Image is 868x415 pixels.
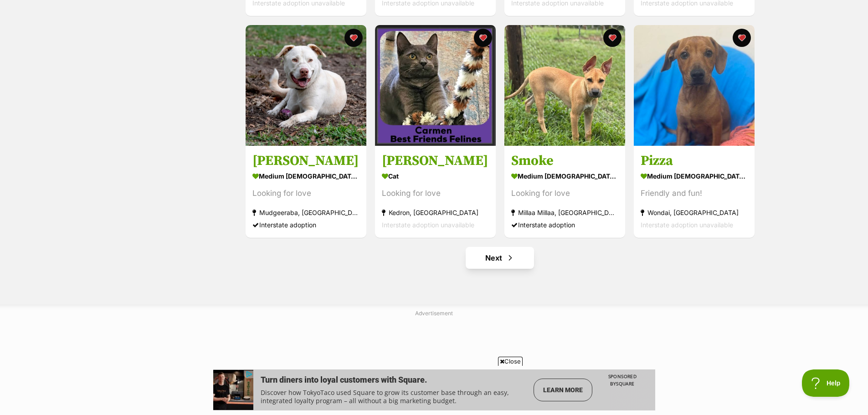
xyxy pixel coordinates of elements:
h3: Smoke [511,152,618,169]
a: Next page [466,247,534,269]
a: Pizza medium [DEMOGRAPHIC_DATA] Dog Friendly and fun! Wondai, [GEOGRAPHIC_DATA] Interstate adopti... [634,145,755,238]
h3: [PERSON_NAME] [252,152,360,169]
div: medium [DEMOGRAPHIC_DATA] Dog [511,169,618,183]
div: Friendly and fun! [641,187,748,200]
img: Knox [246,25,366,146]
img: Carmen [375,25,496,146]
a: Smoke medium [DEMOGRAPHIC_DATA] Dog Looking for love Millaa Millaa, [GEOGRAPHIC_DATA] Interstate ... [504,145,625,238]
div: medium [DEMOGRAPHIC_DATA] Dog [252,169,360,183]
span: Interstate adoption unavailable [641,221,733,229]
nav: Pagination [245,247,755,269]
button: favourite [603,29,621,47]
span: Close [498,357,523,366]
div: Looking for love [511,187,618,200]
div: medium [DEMOGRAPHIC_DATA] Dog [641,169,748,183]
button: favourite [733,29,751,47]
h3: [PERSON_NAME] [382,152,489,169]
div: Kedron, [GEOGRAPHIC_DATA] [382,206,489,219]
button: favourite [344,29,363,47]
div: Cat [382,169,489,183]
div: Looking for love [252,187,360,200]
button: favourite [474,29,492,47]
a: [PERSON_NAME] medium [DEMOGRAPHIC_DATA] Dog Looking for love Mudgeeraba, [GEOGRAPHIC_DATA] Inters... [246,145,366,238]
div: Millaa Millaa, [GEOGRAPHIC_DATA] [511,206,618,219]
img: Pizza [634,25,755,146]
a: [PERSON_NAME] Cat Looking for love Kedron, [GEOGRAPHIC_DATA] Interstate adoption unavailable favo... [375,145,496,238]
div: Mudgeeraba, [GEOGRAPHIC_DATA] [252,206,360,219]
h3: Pizza [641,152,748,169]
div: Interstate adoption [252,219,360,231]
iframe: Advertisement [213,369,655,410]
iframe: Help Scout Beacon - Open [802,369,850,397]
img: Smoke [504,25,625,146]
span: Interstate adoption unavailable [382,221,474,229]
div: Looking for love [382,187,489,200]
div: Wondai, [GEOGRAPHIC_DATA] [641,206,748,219]
div: Interstate adoption [511,219,618,231]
